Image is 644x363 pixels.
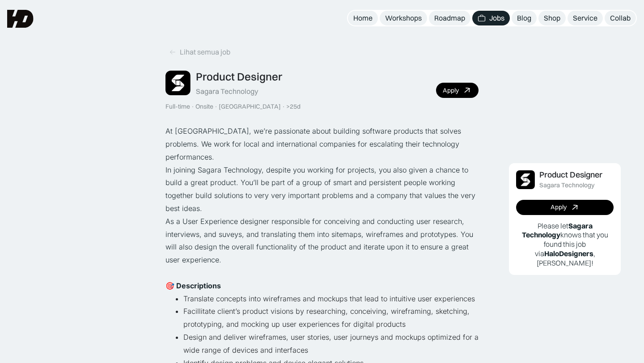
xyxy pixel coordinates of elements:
[165,45,234,59] a: Lihat semua job
[183,305,479,331] li: Facillitate client’s product visions by researching, conceiving, wireframing, sketching, prototyp...
[539,181,595,189] div: Sagara Technology
[214,103,218,110] div: ·
[544,13,560,23] div: Shop
[489,13,504,23] div: Jobs
[219,103,281,110] div: [GEOGRAPHIC_DATA]
[551,203,567,211] div: Apply
[165,281,221,290] strong: 🎯 Descriptions
[605,11,636,25] a: Collab
[353,13,373,23] div: Home
[512,11,537,25] a: Blog
[568,11,603,25] a: Service
[165,125,479,163] p: At [GEOGRAPHIC_DATA], we’re passionate about building software products that solves problems. We ...
[165,266,479,279] p: ‍
[538,11,566,25] a: Shop
[165,164,479,215] p: In joining Sagara Technology, despite you working for projects, you also given a chance to build ...
[183,331,479,357] li: Design and deliver wireframes, user stories, user journeys and mockups optimized for a wide range...
[183,292,479,305] li: Translate concepts into wireframes and mockups that lead to intuitive user experiences
[282,103,285,110] div: ·
[522,221,593,240] b: Sagara Technology
[286,103,301,110] div: >25d
[195,103,213,110] div: Onsite
[196,70,282,83] div: Product Designer
[472,11,510,25] a: Jobs
[165,215,479,266] p: As a User Experience designer responsible for conceiving and conducting user research, interviews...
[539,170,602,180] div: Product Designer
[180,47,230,57] div: Lihat semua job
[610,13,631,23] div: Collab
[165,71,191,96] img: Job Image
[516,170,535,189] img: Job Image
[517,13,531,23] div: Blog
[516,200,614,215] a: Apply
[191,103,195,110] div: ·
[436,83,479,98] a: Apply
[165,103,190,110] div: Full-time
[429,11,470,25] a: Roadmap
[434,13,465,23] div: Roadmap
[573,13,597,23] div: Service
[544,249,593,258] b: HaloDesigners
[516,221,614,268] p: Please let knows that you found this job via , [PERSON_NAME]!
[348,11,378,25] a: Home
[380,11,427,25] a: Workshops
[196,87,258,96] div: Sagara Technology
[443,87,459,94] div: Apply
[385,13,422,23] div: Workshops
